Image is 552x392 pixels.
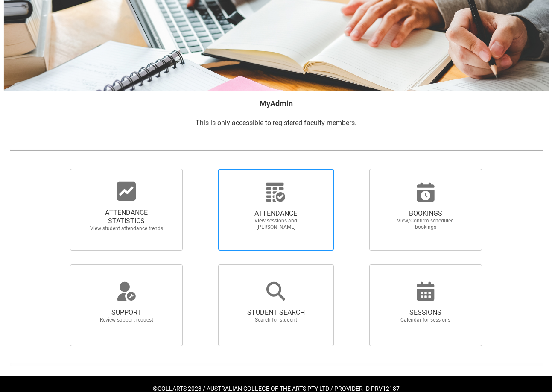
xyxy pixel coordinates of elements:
span: Calendar for sessions [388,317,463,323]
span: Review support request [89,317,164,323]
span: SESSIONS [388,308,463,317]
span: View student attendance trends [89,225,164,232]
span: View sessions and [PERSON_NAME] [238,218,313,231]
img: REDU_GREY_LINE [10,360,543,369]
span: SUPPORT [89,308,164,317]
h2: MyAdmin [10,98,543,109]
span: BOOKINGS [388,209,463,218]
span: ATTENDANCE STATISTICS [89,208,164,225]
span: ATTENDANCE [238,209,313,218]
img: REDU_GREY_LINE [10,146,543,155]
span: View/Confirm scheduled bookings [388,218,463,231]
span: STUDENT SEARCH [238,308,313,317]
span: This is only accessible to registered faculty members. [196,119,356,127]
span: Search for student [238,317,313,323]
